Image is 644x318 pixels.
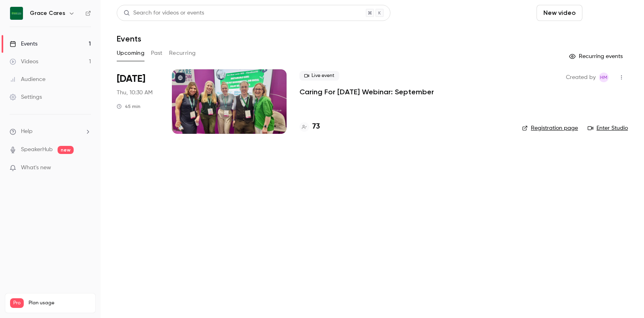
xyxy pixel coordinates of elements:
[299,71,339,81] span: Live event
[117,73,145,85] span: [DATE]
[117,69,159,134] div: Sep 25 Thu, 10:30 AM (Europe/London)
[586,5,628,21] button: Schedule
[21,127,33,136] span: Help
[30,9,65,17] h6: Grace Cares
[588,124,628,132] a: Enter Studio
[566,50,628,63] button: Recurring events
[81,164,91,172] iframe: Noticeable Trigger
[600,73,607,82] span: HM
[10,40,37,48] div: Events
[124,9,204,17] div: Search for videos or events
[522,124,578,132] a: Registration page
[10,298,24,308] span: Pro
[117,34,141,44] h1: Events
[58,146,74,154] span: new
[10,127,91,136] li: help-dropdown-opener
[29,300,91,306] span: Plan usage
[10,75,45,83] div: Audience
[151,47,163,60] button: Past
[169,47,196,60] button: Recurring
[599,73,609,82] span: Hannah Montgomery
[117,89,153,97] span: Thu, 10:30 AM
[312,121,320,132] h4: 73
[537,5,582,21] button: New video
[21,164,51,172] span: What's new
[10,93,42,101] div: Settings
[10,58,38,66] div: Videos
[117,103,140,110] div: 45 min
[299,87,434,97] a: Caring For [DATE] Webinar: September
[21,145,53,154] a: SpeakerHub
[10,7,23,20] img: Grace Cares
[299,121,320,132] a: 73
[117,47,144,60] button: Upcoming
[566,73,596,82] span: Created by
